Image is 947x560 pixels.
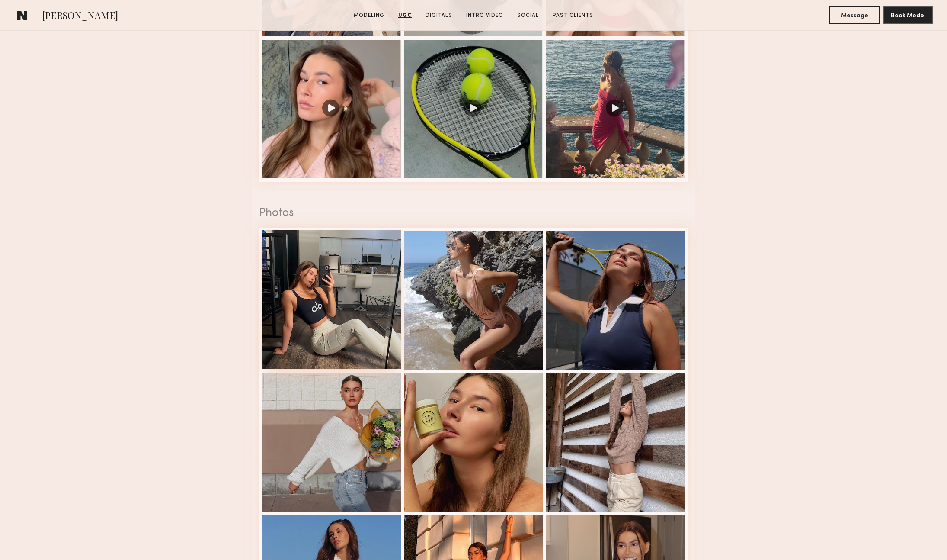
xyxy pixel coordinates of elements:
button: Message [829,6,880,24]
a: Social [514,12,542,19]
a: Digitals [422,12,456,19]
a: Book Model [883,11,933,19]
span: [PERSON_NAME] [42,9,118,24]
div: Photos [259,208,688,219]
button: Book Model [883,6,933,24]
a: Past Clients [549,12,597,19]
a: Intro Video [463,12,507,19]
a: UGC [395,12,415,19]
a: Modeling [350,12,388,19]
